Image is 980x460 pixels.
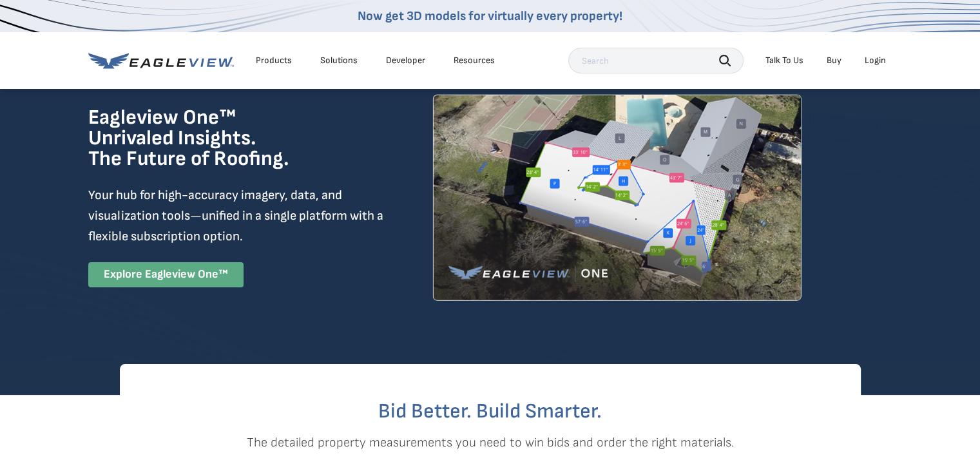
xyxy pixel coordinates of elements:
input: Search [568,48,744,73]
div: Solutions [320,55,358,66]
a: Now get 3D models for virtually every property! [358,8,622,24]
h1: Eagleview One™ Unrivaled Insights. The Future of Roofing. [88,108,354,169]
a: Developer [386,55,425,66]
div: Resources [454,55,495,66]
div: Talk To Us [765,55,803,66]
div: Products [256,55,292,66]
a: Explore Eagleview One™ [88,262,244,287]
p: Your hub for high-accuracy imagery, data, and visualization tools—unified in a single platform wi... [88,185,386,247]
div: Login [865,55,886,66]
h2: Bid Better. Build Smarter. [120,401,861,422]
p: The detailed property measurements you need to win bids and order the right materials. [120,432,861,453]
a: Buy [827,55,841,66]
